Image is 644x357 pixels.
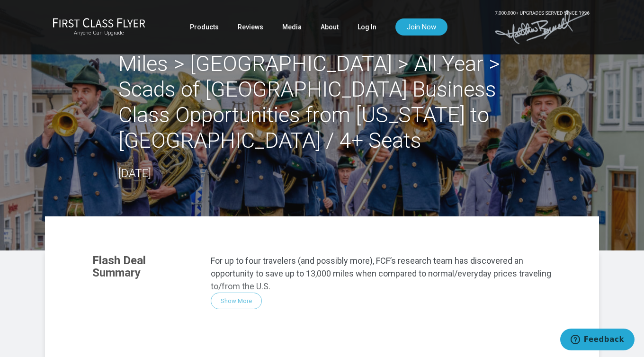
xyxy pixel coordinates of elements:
h3: Flash Deal Summary [92,254,197,279]
small: Anyone Can Upgrade [53,30,145,36]
a: First Class FlyerAnyone Can Upgrade [53,18,145,36]
time: [DATE] [118,167,151,180]
a: Products [190,18,219,36]
a: Media [282,18,302,36]
iframe: Opens a widget where you can find more information [560,329,635,352]
a: Join Now [395,18,447,36]
a: Reviews [238,18,263,36]
h2: Miles > [GEOGRAPHIC_DATA] > All Year > Scads of [GEOGRAPHIC_DATA] Business Class Opportunities fr... [118,51,526,153]
a: Log In [358,18,376,36]
p: For up to four travelers (and possibly more), FCF’s research team has discovered an opportunity t... [211,254,552,293]
a: About [321,18,339,36]
img: First Class Flyer [53,18,145,27]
